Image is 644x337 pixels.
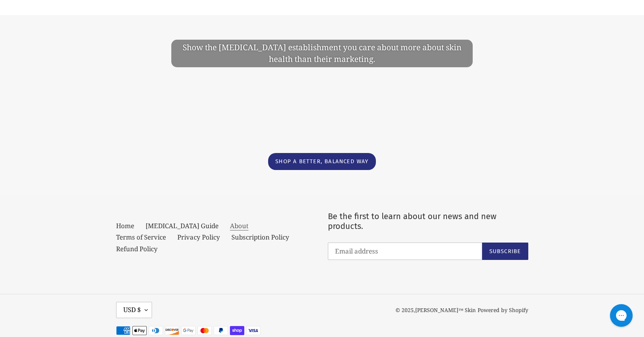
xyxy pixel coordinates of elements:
[489,248,521,255] span: Subscribe
[177,233,220,241] a: Privacy Policy
[396,306,476,314] small: © 2025,
[268,153,376,170] a: Shop A better, balanced way: Catalog
[116,302,152,318] button: USD $
[181,42,463,65] p: Show the [MEDICAL_DATA] establishment you care about more about skin health than their marketing.
[116,233,166,241] a: Terms of Service
[328,212,528,232] p: Be the first to learn about our news and new products.
[231,233,289,241] a: Subscription Policy
[230,221,248,230] a: About
[606,301,636,329] iframe: Gorgias live chat messenger
[482,243,528,260] button: Subscribe
[116,244,158,253] a: Refund Policy
[478,306,528,314] a: Powered by Shopify
[328,243,482,260] input: Email address
[415,306,476,314] a: [PERSON_NAME]™ Skin
[146,221,219,230] a: [MEDICAL_DATA] Guide
[116,221,134,230] a: Home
